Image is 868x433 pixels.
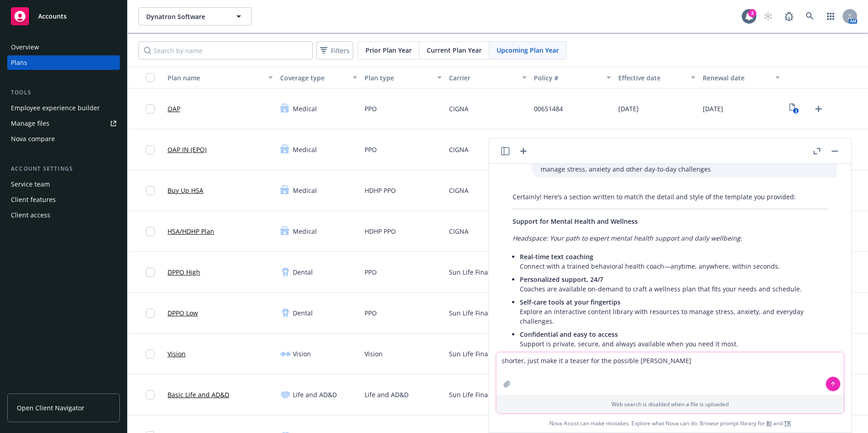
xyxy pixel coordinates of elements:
input: Toggle Row Selected [146,309,155,318]
span: CIGNA [449,145,469,154]
div: Renewal date [703,73,770,83]
span: PPO [365,308,377,318]
text: 2 [795,108,797,114]
input: Toggle Row Selected [146,227,155,236]
div: Nova compare [11,132,55,146]
div: Policy # [534,73,601,83]
div: Employee experience builder [11,101,100,115]
span: PPO [365,145,377,154]
a: OAP IN (EPO) [168,145,207,154]
span: Confidential and easy to access [520,330,618,339]
button: Plan name [164,67,276,89]
a: Switch app [822,7,840,25]
input: Toggle Row Selected [146,145,155,154]
a: Plans [7,55,120,70]
button: Carrier [445,67,530,89]
span: Personalized support, 24/7 [520,275,603,284]
a: DPPO Low [168,308,198,318]
div: Plan type [365,73,432,83]
span: HDHP PPO [365,186,396,195]
a: Upload Plan Documents [811,102,826,116]
div: Effective date [618,73,686,83]
span: Sun Life Financial [449,390,503,399]
div: Account settings [7,164,120,173]
a: Client features [7,192,120,207]
button: Coverage type [276,67,361,89]
span: Accounts [38,13,67,20]
span: Filters [331,46,350,55]
textarea: shorter, just make it a teaser for the possible [PERSON_NAME] [496,352,844,395]
a: Nova compare [7,132,120,146]
div: 3 [748,9,756,17]
a: OAP [168,104,180,113]
p: Coaches are available on-demand to craft a wellness plan that fits your needs and schedule. [520,275,828,294]
a: Employee experience builder [7,101,120,115]
a: Vision [168,349,186,359]
a: Manage files [7,116,120,131]
span: Dynatron Software [146,12,225,21]
p: Support is private, secure, and always available when you need it most. [520,330,828,349]
div: Carrier [449,73,516,83]
span: Life and AD&D [293,390,337,399]
input: Toggle Row Selected [146,186,155,195]
a: Report a Bug [780,7,798,25]
span: Sun Life Financial [449,349,503,359]
div: Client features [11,192,56,207]
a: TR [784,419,791,427]
p: Access to interactive, self-care content library that will help you build the valuable skills to ... [541,155,828,174]
input: Search by name [138,41,313,59]
a: BI [766,419,772,427]
span: Nova Assist can make mistakes. Explore what Nova can do: Browse prompt library for and [493,414,848,433]
span: CIGNA [449,186,469,195]
button: Dynatron Software [138,7,252,25]
div: Client access [11,208,50,222]
span: PPO [365,267,377,277]
a: Start snowing [759,7,777,25]
span: Dental [293,308,313,318]
span: Open Client Navigator [17,403,84,413]
button: Policy # [530,67,615,89]
a: Buy Up HSA [168,186,203,195]
span: Medical [293,104,317,113]
input: Toggle Row Selected [146,349,155,359]
span: Life and AD&D [365,390,409,399]
button: Plan type [361,67,445,89]
input: Toggle Row Selected [146,268,155,277]
span: [DATE] [618,104,639,113]
span: Prior Plan Year [365,45,412,55]
span: Self-care tools at your fingertips [520,298,621,306]
span: Sun Life Financial [449,267,503,277]
a: Search [801,7,819,25]
input: Toggle Row Selected [146,104,155,113]
p: Certainly! Here’s a section written to match the detail and style of the template you provided: [513,192,828,202]
span: [DATE] [703,104,723,113]
button: Renewal date [699,67,784,89]
input: Toggle Row Selected [146,390,155,399]
span: Vision [293,349,311,359]
div: Manage files [11,116,49,131]
span: Current Plan Year [427,45,482,55]
span: Medical [293,186,317,195]
span: HDHP PPO [365,226,396,236]
input: Select all [146,73,155,82]
div: Overview [11,40,39,54]
a: Overview [7,40,120,54]
a: HSA/HDHP Plan [168,226,214,236]
span: Medical [293,226,317,236]
div: Service team [11,177,50,192]
span: 00651484 [534,104,563,113]
span: Filters [318,44,351,57]
p: Web search is disabled when a file is uploaded [502,400,838,408]
p: Explore an interactive content library with resources to manage stress, anxiety, and everyday cha... [520,297,828,326]
span: Upcoming Plan Year [497,45,559,55]
div: Coverage type [280,73,347,83]
span: CIGNA [449,104,469,113]
span: Real-time text coaching [520,252,593,261]
a: Accounts [7,4,120,29]
div: Plans [11,55,27,70]
span: Vision [365,349,383,359]
span: PPO [365,104,377,113]
p: Connect with a trained behavioral health coach—anytime, anywhere, within seconds. [520,252,828,271]
a: Basic Life and AD&D [168,390,229,399]
a: DPPO High [168,267,200,277]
